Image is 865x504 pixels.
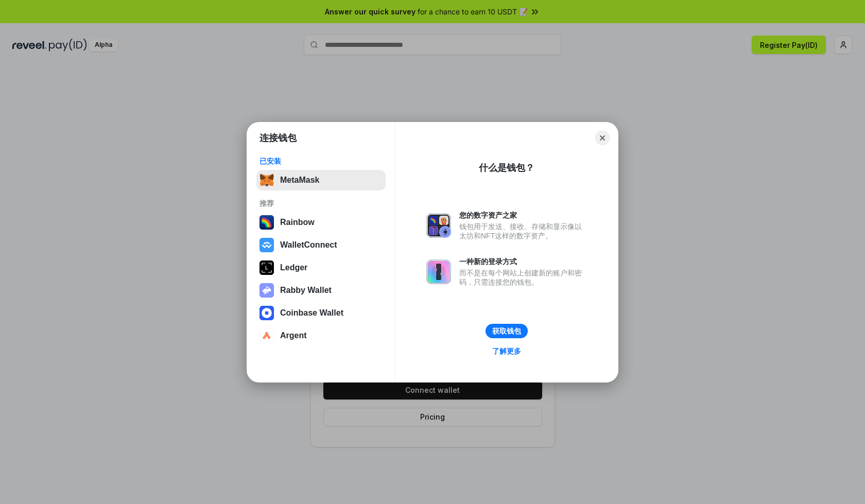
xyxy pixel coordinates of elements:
[280,331,307,340] div: Argent
[426,259,451,284] img: svg+xml,%3Csvg%20xmlns%3D%22http%3A%2F%2Fwww.w3.org%2F2000%2Fsvg%22%20fill%3D%22none%22%20viewBox...
[259,306,274,320] img: svg+xml,%3Csvg%20width%3D%2228%22%20height%3D%2228%22%20viewBox%3D%220%200%2028%2028%22%20fill%3D...
[256,170,386,190] button: MetaMask
[256,325,386,346] button: Argent
[479,162,534,174] div: 什么是钱包？
[259,260,274,275] img: svg+xml,%3Csvg%20xmlns%3D%22http%3A%2F%2Fwww.w3.org%2F2000%2Fsvg%22%20width%3D%2228%22%20height%3...
[259,215,274,230] img: svg+xml,%3Csvg%20width%3D%22120%22%20height%3D%22120%22%20viewBox%3D%220%200%20120%20120%22%20fil...
[486,344,527,358] a: 了解更多
[459,211,587,220] div: 您的数字资产之家
[259,157,383,166] div: 已安装
[256,212,386,233] button: Rainbow
[256,280,386,301] button: Rabby Wallet
[595,131,610,145] button: Close
[259,328,274,343] img: svg+xml,%3Csvg%20width%3D%2228%22%20height%3D%2228%22%20viewBox%3D%220%200%2028%2028%22%20fill%3D...
[256,303,386,323] button: Coinbase Wallet
[259,132,297,144] h1: 连接钱包
[259,199,383,208] div: 推荐
[459,257,587,266] div: 一种新的登录方式
[280,263,307,272] div: Ledger
[280,308,343,318] div: Coinbase Wallet
[426,213,451,238] img: svg+xml,%3Csvg%20xmlns%3D%22http%3A%2F%2Fwww.w3.org%2F2000%2Fsvg%22%20fill%3D%22none%22%20viewBox...
[280,176,319,185] div: MetaMask
[280,218,315,227] div: Rainbow
[256,235,386,255] button: WalletConnect
[280,286,332,295] div: Rabby Wallet
[492,346,521,356] div: 了解更多
[280,240,337,250] div: WalletConnect
[459,268,587,287] div: 而不是在每个网站上创建新的账户和密码，只需连接您的钱包。
[486,324,528,338] button: 获取钱包
[256,257,386,278] button: Ledger
[492,326,521,336] div: 获取钱包
[259,238,274,252] img: svg+xml,%3Csvg%20width%3D%2228%22%20height%3D%2228%22%20viewBox%3D%220%200%2028%2028%22%20fill%3D...
[259,173,274,187] img: svg+xml,%3Csvg%20fill%3D%22none%22%20height%3D%2233%22%20viewBox%3D%220%200%2035%2033%22%20width%...
[459,222,587,240] div: 钱包用于发送、接收、存储和显示像以太坊和NFT这样的数字资产。
[259,283,274,298] img: svg+xml,%3Csvg%20xmlns%3D%22http%3A%2F%2Fwww.w3.org%2F2000%2Fsvg%22%20fill%3D%22none%22%20viewBox...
